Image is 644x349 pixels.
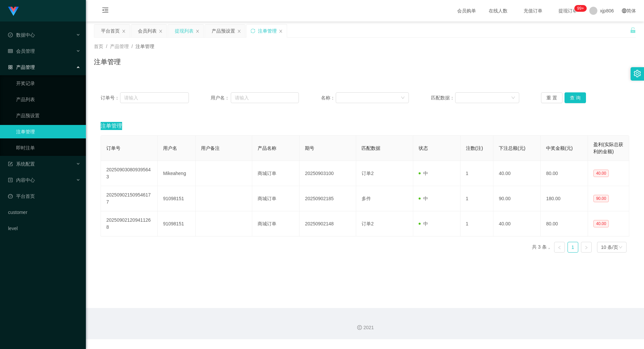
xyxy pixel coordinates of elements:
span: 系统配置 [8,161,35,167]
td: 1 [461,186,494,211]
a: 产品列表 [16,93,80,106]
h1: 注单管理 [94,57,121,67]
span: / [106,44,107,49]
i: 图标: close [159,29,163,33]
div: 10 条/页 [601,242,618,252]
span: 中 [419,171,428,176]
span: 在线人数 [485,8,511,13]
span: 名称： [321,94,336,101]
a: level [8,222,80,235]
td: 40.00 [493,211,541,236]
i: 图标: unlock [630,27,636,33]
span: 注单管理 [136,44,154,49]
span: 用户名 [163,145,177,151]
td: 1 [461,161,494,186]
span: 期号 [305,145,314,151]
button: 重 置 [541,92,562,103]
li: 共 3 条， [532,242,551,253]
td: 180.00 [541,186,588,211]
sup: 259 [575,5,587,12]
span: 提现订单 [555,8,581,13]
td: 202509021509546177 [101,186,158,211]
li: 1 [568,242,578,253]
span: 订单号 [106,145,120,151]
i: 图标: close [196,29,200,33]
a: 开奖记录 [16,77,80,90]
span: 中奖金额(元) [546,145,573,151]
span: 内容中心 [8,177,35,183]
i: 图标: close [122,29,126,33]
span: 注单管理 [101,122,122,130]
div: 2021 [91,324,639,331]
td: 91098151 [158,186,196,211]
span: 多件 [362,196,371,201]
i: 图标: down [511,96,515,100]
input: 请输入 [231,92,299,103]
span: 40.00 [593,220,609,227]
button: 查 询 [565,92,586,103]
td: 20250902185 [300,186,356,211]
td: 商城订单 [252,186,300,211]
i: 图标: sync [251,29,255,33]
i: 图标: table [8,49,13,53]
i: 图标: global [622,8,627,13]
img: logo.9652507e.png [8,7,19,16]
td: 20250903100 [300,161,356,186]
td: 202509030809395643 [101,161,158,186]
div: 注单管理 [258,25,277,37]
a: customer [8,206,80,219]
i: 图标: left [557,246,561,250]
i: 图标: profile [8,178,13,182]
i: 图标: form [8,162,13,166]
i: 图标: close [237,29,241,33]
span: 数据中心 [8,32,35,38]
i: 图标: appstore-o [8,65,13,70]
a: 注单管理 [16,125,80,138]
span: 下注总额(元) [499,145,525,151]
td: 80.00 [541,161,588,186]
span: 订单2 [362,221,374,226]
span: 首页 [94,44,103,49]
div: 提现列表 [175,25,194,37]
i: 图标: down [619,245,623,250]
span: 盈利(实际总获利的金额) [593,142,623,154]
td: 91098151 [158,211,196,236]
td: 202509021209411268 [101,211,158,236]
td: 商城订单 [252,211,300,236]
span: 状态 [419,145,428,151]
a: 产品预设置 [16,109,80,122]
li: 下一页 [581,242,592,253]
span: 注数(注) [466,145,483,151]
div: 平台首页 [101,25,120,37]
i: 图标: copyright [357,325,362,330]
span: 用户备注 [201,145,220,151]
span: / [131,44,133,49]
span: 充值订单 [520,8,546,13]
span: 90.00 [593,195,609,202]
i: 图标: right [584,246,588,250]
a: 即时注单 [16,141,80,155]
span: 订单2 [362,171,374,176]
td: 80.00 [541,211,588,236]
span: 产品管理 [8,64,35,70]
i: 图标: setting [634,70,641,77]
span: 中 [419,221,428,226]
td: 商城订单 [252,161,300,186]
td: 90.00 [493,186,541,211]
i: 图标: close [279,29,283,33]
span: 会员管理 [8,48,35,54]
td: Mikeaheng [158,161,196,186]
span: 产品管理 [110,44,129,49]
td: 40.00 [493,161,541,186]
li: 上一页 [554,242,565,253]
span: 匹配数据 [362,145,380,151]
a: 1 [568,242,578,252]
span: 匹配数据： [431,94,455,101]
i: 图标: down [401,96,405,100]
td: 1 [461,211,494,236]
input: 请输入 [120,92,189,103]
span: 中 [419,196,428,201]
div: 产品预设置 [212,25,235,37]
i: 图标: menu-fold [94,0,117,22]
div: 会员列表 [138,25,157,37]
